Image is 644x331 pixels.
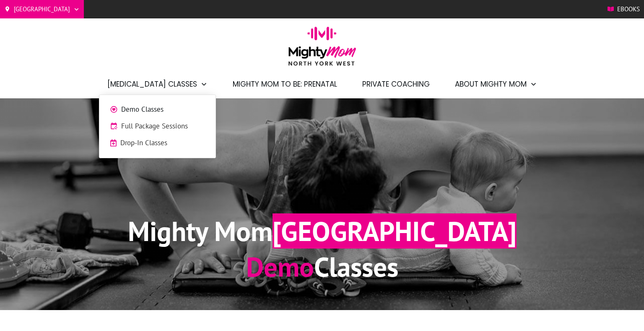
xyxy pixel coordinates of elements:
[121,121,205,132] span: Full Package Sessions
[121,104,205,115] span: Demo Classes
[104,103,211,116] a: Demo Classes
[246,249,314,284] span: Demo
[455,77,527,91] span: About Mighty Mom
[455,77,537,91] a: About Mighty Mom
[104,137,211,149] a: Drop-In Classes
[107,77,197,91] span: [MEDICAL_DATA] Classes
[14,3,70,15] span: [GEOGRAPHIC_DATA]
[104,120,211,133] a: Full Package Sessions
[617,3,640,15] span: Ebooks
[128,249,517,285] h1: Classes
[362,77,430,91] a: Private Coaching
[273,213,517,249] span: [GEOGRAPHIC_DATA]
[128,213,517,249] h1: Mighty Mom
[120,138,205,149] span: Drop-In Classes
[107,77,208,91] a: [MEDICAL_DATA] Classes
[233,77,337,91] a: Mighty Mom to Be: Prenatal
[4,3,80,15] a: [GEOGRAPHIC_DATA]
[608,3,640,15] a: Ebooks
